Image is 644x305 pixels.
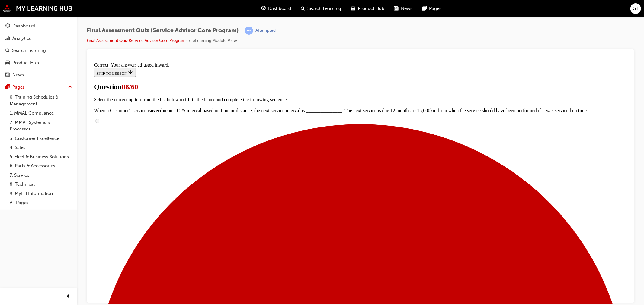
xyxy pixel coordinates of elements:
[12,35,31,42] div: Analytics
[389,2,418,15] a: news-iconNews
[7,143,75,152] a: 4. Sales
[255,28,276,33] div: Attempted
[422,5,427,12] span: pages-icon
[7,180,75,189] a: 8. Technical
[2,20,75,32] a: Dashboard
[241,27,242,34] span: |
[7,108,75,118] a: 1. MMAL Compliance
[7,198,75,207] a: All Pages
[87,38,187,43] a: Final Assessment Quiz (Service Advisor Core Program)
[394,5,399,12] span: news-icon
[2,82,75,93] button: Pages
[2,8,44,17] button: SKIP TO LESSON
[2,69,75,80] a: News
[5,36,10,41] span: chart-icon
[7,161,75,171] a: 6. Parts & Accessories
[12,84,25,91] div: Pages
[3,5,72,12] img: mmal
[2,19,75,82] button: DashboardAnalyticsSearch LearningProduct HubNews
[5,60,10,66] span: car-icon
[12,71,24,78] div: News
[7,171,75,180] a: 7. Service
[7,152,75,162] a: 5. Fleet & Business Solutions
[5,72,10,78] span: news-icon
[12,47,46,54] div: Search Learning
[5,24,10,29] span: guage-icon
[346,2,389,15] a: car-iconProduct Hub
[5,85,10,90] span: pages-icon
[296,2,346,15] a: search-iconSearch Learning
[5,48,10,53] span: search-icon
[245,27,253,35] span: learningRecordVerb_ATTEMPT-icon
[429,5,442,12] span: Pages
[193,37,237,44] li: eLearning Module View
[2,33,75,44] a: Analytics
[358,5,385,12] span: Product Hub
[7,134,75,143] a: 3. Customer Excellence
[7,118,75,134] a: 2. MMAL Systems & Processes
[308,5,341,12] span: Search Learning
[87,27,239,34] span: Final Assessment Quiz (Service Advisor Core Program)
[630,3,641,14] button: GT
[418,2,447,15] a: pages-iconPages
[268,5,291,12] span: Dashboard
[301,5,305,12] span: search-icon
[7,93,75,108] a: 0. Training Schedules & Management
[12,59,39,66] div: Product Hub
[68,83,72,91] span: up-icon
[261,5,266,12] span: guage-icon
[5,11,42,16] span: SKIP TO LESSON
[401,5,413,12] span: News
[633,5,639,12] span: GT
[7,189,75,198] a: 9. MyLH Information
[66,293,71,300] span: prev-icon
[12,23,35,30] div: Dashboard
[2,57,75,68] a: Product Hub
[2,45,75,56] a: Search Learning
[2,2,536,8] div: Correct. Your answer: adjusted inward.
[257,2,296,15] a: guage-iconDashboard
[351,5,356,12] span: car-icon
